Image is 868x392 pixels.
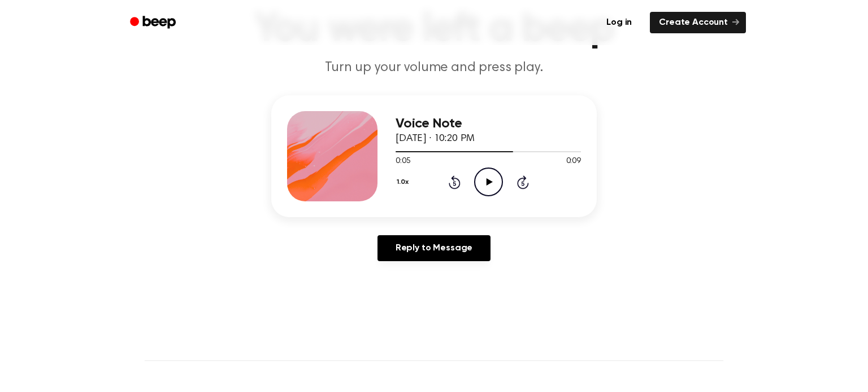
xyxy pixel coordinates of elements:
span: [DATE] · 10:20 PM [396,134,475,144]
a: Log in [595,10,643,36]
a: Reply to Message [377,235,491,261]
button: 1.0x [396,173,413,192]
span: 0:05 [396,156,410,168]
span: 0:09 [566,156,581,168]
h3: Voice Note [396,116,581,131]
p: Turn up your volume and press play. [217,59,651,77]
a: Beep [122,12,186,34]
a: Create Account [650,12,746,33]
